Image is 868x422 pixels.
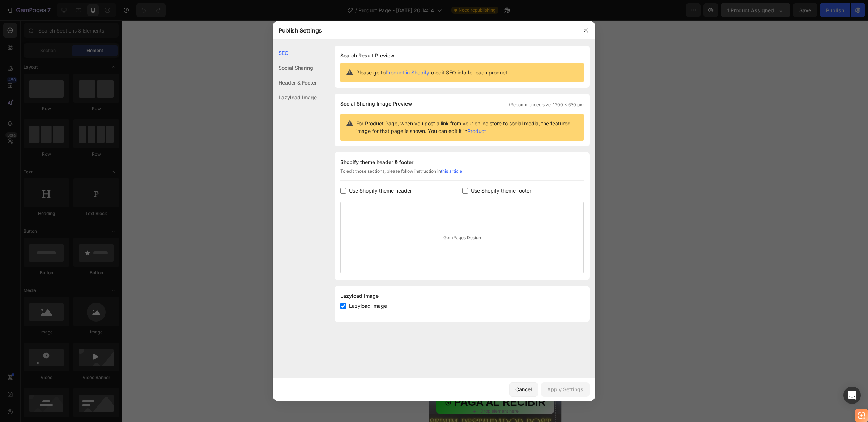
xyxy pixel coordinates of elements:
[515,386,532,393] div: Cancel
[51,388,90,394] div: Drop element here
[273,21,576,40] div: Publish Settings
[273,60,317,75] div: Social Sharing
[273,90,317,105] div: Lazyload Image
[349,186,412,195] span: Use Shopify theme header
[340,292,584,300] div: Lazyload Image
[273,46,317,60] div: SEO
[547,386,583,393] div: Apply Settings
[509,382,538,397] button: Cancel
[340,51,584,60] h1: Search Result Preview
[7,372,125,393] button: <p><span style="font-size:29px;">PAGA AL RECIBIR</span></p>
[341,201,583,274] div: GemPages Design
[340,99,412,108] span: Social Sharing Image Preview
[25,376,117,388] span: PAGA AL RECIBIR
[386,69,429,76] a: Product in Shopify
[467,128,486,134] a: Product
[273,75,317,90] div: Header & Footer
[441,168,462,174] a: this article
[356,69,507,76] span: Please go to to edit SEO info for each product
[471,186,531,195] span: Use Shopify theme footer
[356,120,578,135] span: For Product Page, when you post a link from your online store to social media, the featured image...
[541,382,590,397] button: Apply Settings
[122,191,129,210] span: Popup 1
[349,302,387,310] span: Lazyload Image
[340,158,584,167] div: Shopify theme header & footer
[340,168,584,181] div: To edit those sections, please follow instruction in
[509,102,584,108] span: (Recommended size: 1200 x 630 px)
[843,387,861,404] div: Open Intercom Messenger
